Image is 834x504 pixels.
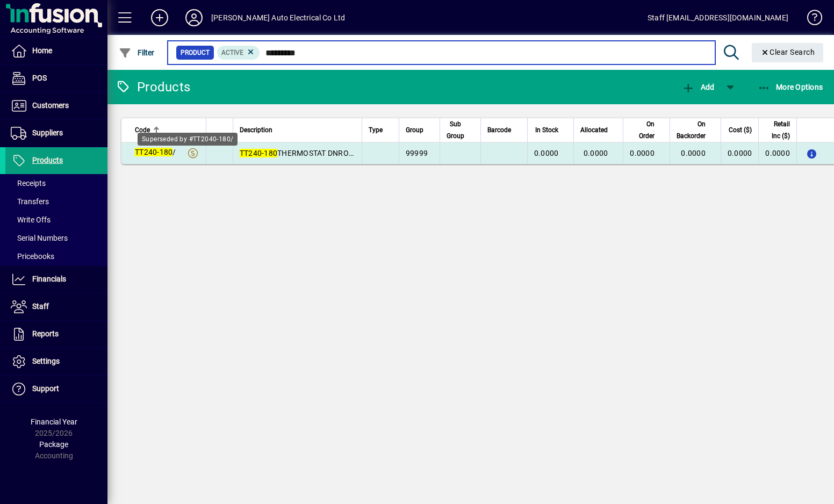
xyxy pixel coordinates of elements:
[369,124,392,136] div: Type
[760,48,815,56] span: Clear Search
[5,321,107,348] a: Reports
[135,124,150,136] span: Code
[682,83,714,91] span: Add
[32,101,69,110] span: Customers
[181,47,210,58] span: Product
[487,124,511,136] span: Barcode
[11,197,49,206] span: Transfers
[240,124,272,136] span: Description
[116,78,190,96] div: Products
[142,8,177,27] button: Add
[487,124,521,136] div: Barcode
[406,124,423,136] span: Group
[32,46,52,55] span: Home
[580,124,608,136] span: Allocated
[729,124,752,136] span: Cost ($)
[765,118,790,142] span: Retail Inc ($)
[5,174,107,192] a: Receipts
[138,133,238,146] div: Superseded by #TT2040-180/
[681,149,706,157] span: 0.0000
[752,43,824,62] button: Clear
[648,9,788,26] div: Staff [EMAIL_ADDRESS][DOMAIN_NAME]
[5,247,107,265] a: Pricebooks
[534,149,559,157] span: 0.0000
[5,120,107,147] a: Suppliers
[630,118,664,142] div: On Order
[32,357,60,365] span: Settings
[5,293,107,320] a: Staff
[39,440,68,449] span: Package
[721,142,759,164] td: 0.0000
[32,384,59,393] span: Support
[177,8,211,27] button: Profile
[32,302,49,311] span: Staff
[135,148,172,156] em: TT240-180
[116,43,157,62] button: Filter
[5,348,107,375] a: Settings
[5,65,107,92] a: POS
[135,148,176,156] span: /
[758,83,823,91] span: More Options
[677,118,715,142] div: On Backorder
[580,124,617,136] div: Allocated
[406,149,428,157] span: 99999
[11,252,54,261] span: Pricebooks
[369,124,383,136] span: Type
[32,329,59,338] span: Reports
[5,38,107,64] a: Home
[534,124,569,136] div: In Stock
[5,211,107,229] a: Write Offs
[406,124,433,136] div: Group
[5,192,107,211] a: Transfers
[799,2,821,37] a: Knowledge Base
[755,77,826,97] button: More Options
[135,124,199,136] div: Code
[217,46,260,60] mat-chip: Activation Status: Active
[221,49,243,56] span: Active
[758,142,796,164] td: 0.0000
[535,124,558,136] span: In Stock
[630,118,655,142] span: On Order
[5,376,107,402] a: Support
[5,229,107,247] a: Serial Numbers
[11,215,51,224] span: Write Offs
[32,275,66,283] span: Financials
[11,179,46,188] span: Receipts
[31,417,77,426] span: Financial Year
[32,74,47,82] span: POS
[447,118,474,142] div: Sub Group
[240,149,277,157] em: TT240-180
[5,92,107,119] a: Customers
[119,48,155,57] span: Filter
[240,124,355,136] div: Description
[32,156,63,164] span: Products
[11,234,68,242] span: Serial Numbers
[240,149,393,157] span: THERMOSTAT DNRO USE TT2040
[211,9,345,26] div: [PERSON_NAME] Auto Electrical Co Ltd
[32,128,63,137] span: Suppliers
[5,266,107,293] a: Financials
[679,77,717,97] button: Add
[630,149,655,157] span: 0.0000
[677,118,706,142] span: On Backorder
[584,149,608,157] span: 0.0000
[447,118,464,142] span: Sub Group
